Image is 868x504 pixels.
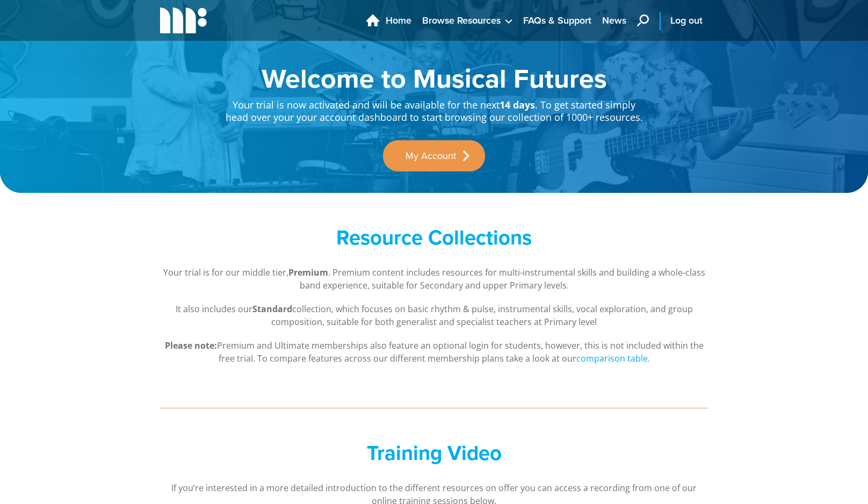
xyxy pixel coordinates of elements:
[500,98,535,111] strong: 14 days
[386,13,411,28] span: Home
[225,225,643,250] h2: Resource Collections
[422,13,501,28] span: Browse Resources
[225,91,643,124] p: Your trial is now activated and will be available for the next . To get started simply head over ...
[225,441,643,465] h2: Training Video
[383,140,485,171] a: My Account
[252,303,292,315] strong: Standard
[670,13,703,28] span: Log out
[160,303,708,328] p: It also includes our collection, which focuses on basic rhythm & pulse, instrumental skills, voca...
[160,266,708,292] p: Your trial is for our middle tier, . Premium content includes resources for multi-instrumental sk...
[602,13,626,28] span: News
[225,64,643,91] h1: Welcome to Musical Futures
[160,339,708,365] p: Premium and Ultimate memberships also feature an optional login for students, however, this is no...
[165,340,217,351] strong: Please note:
[523,13,591,28] span: FAQs & Support
[288,267,328,278] strong: Premium
[576,352,648,365] a: comparison table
